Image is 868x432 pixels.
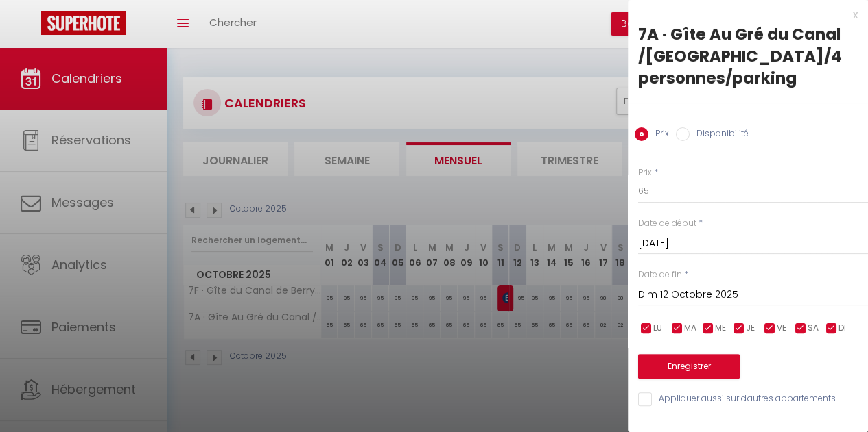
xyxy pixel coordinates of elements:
span: JE [746,322,755,335]
div: 7A · Gîte Au Gré du Canal /[GEOGRAPHIC_DATA]/4 personnes/parking [638,23,858,89]
span: VE [777,322,786,335]
span: ME [715,322,726,335]
span: DI [838,322,846,335]
label: Date de début [638,217,696,230]
label: Prix [638,166,652,179]
label: Date de fin [638,268,682,281]
button: Ouvrir le widget de chat LiveChat [11,5,52,47]
span: MA [684,322,696,335]
div: x [628,7,858,23]
label: Disponibilité [690,127,749,142]
span: SA [808,322,819,335]
span: LU [653,322,662,335]
label: Prix [648,127,669,142]
button: Enregistrer [638,354,740,379]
